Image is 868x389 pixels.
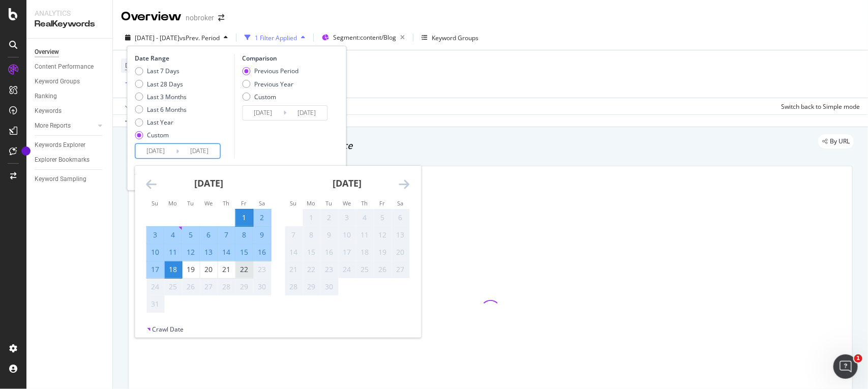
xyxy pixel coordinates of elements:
[135,93,187,101] div: Last 3 Months
[242,199,247,207] small: Fr
[35,174,86,185] div: Keyword Sampling
[135,34,179,42] span: [DATE] - [DATE]
[243,106,283,120] input: Start Date
[303,209,320,226] td: Not available. Monday, September 1, 2025
[303,278,320,295] td: Not available. Monday, September 29, 2025
[374,230,392,240] div: 12
[320,244,338,261] td: Not available. Tuesday, September 16, 2025
[303,244,320,261] td: Not available. Monday, September 15, 2025
[121,29,232,46] button: [DATE] - [DATE]vsPrev. Period
[339,230,356,240] div: 10
[164,261,182,278] td: Selected as end date. Monday, August 18, 2025
[135,131,187,139] div: Custom
[285,226,303,244] td: Not available. Sunday, September 7, 2025
[152,199,159,207] small: Su
[242,93,298,101] div: Custom
[135,105,187,114] div: Last 6 Months
[854,354,862,363] span: 1
[235,244,253,261] td: Selected. Friday, August 15, 2025
[303,226,320,244] td: Not available. Monday, September 8, 2025
[236,213,253,223] div: 1
[259,199,265,207] small: Sa
[147,131,169,139] div: Custom
[236,247,253,257] div: 15
[35,47,59,57] div: Overview
[285,264,303,275] div: 21
[242,54,331,63] div: Comparison
[818,134,854,148] div: legacy label
[362,199,368,207] small: Th
[392,209,409,226] td: Not available. Saturday, September 6, 2025
[321,282,338,292] div: 30
[242,67,298,75] div: Previous Period
[254,282,271,292] div: 30
[35,155,89,165] div: Explorer Bookmarks
[285,244,303,261] td: Not available. Sunday, September 14, 2025
[218,14,224,21] div: arrow-right-arrow-left
[343,199,351,207] small: We
[35,140,105,151] a: Keywords Explorer
[35,47,105,57] a: Overview
[374,226,392,244] td: Not available. Friday, September 12, 2025
[285,230,303,240] div: 7
[147,67,180,75] div: Last 7 Days
[164,244,182,261] td: Selected. Monday, August 11, 2025
[147,80,184,88] div: Last 28 Days
[183,282,200,292] div: 26
[147,299,164,309] div: 31
[200,261,218,278] td: Choose Wednesday, August 20, 2025 as your check-out date. It’s available.
[392,247,409,257] div: 20
[146,178,157,191] div: Move backward to switch to the previous month.
[338,209,356,226] td: Not available. Wednesday, September 3, 2025
[307,199,316,207] small: Mo
[399,178,410,191] div: Move forward to switch to the next month.
[235,261,253,278] td: Choose Friday, August 22, 2025 as your check-out date. It’s available.
[135,166,421,325] div: Calendar
[392,213,409,223] div: 6
[356,213,374,223] div: 4
[320,226,338,244] td: Not available. Tuesday, September 9, 2025
[35,76,105,87] a: Keyword Groups
[218,278,235,295] td: Not available. Thursday, August 28, 2025
[285,247,303,257] div: 14
[290,199,297,207] small: Su
[380,199,385,207] small: Fr
[35,91,105,102] a: Ranking
[147,230,164,240] div: 3
[321,230,338,240] div: 9
[254,247,271,257] div: 16
[242,80,298,88] div: Previous Year
[392,230,409,240] div: 13
[182,261,200,278] td: Choose Tuesday, August 19, 2025 as your check-out date. It’s available.
[218,264,235,275] div: 21
[285,278,303,295] td: Not available. Sunday, September 28, 2025
[303,230,320,240] div: 8
[35,155,105,165] a: Explorer Bookmarks
[147,93,187,101] div: Last 3 Months
[417,29,483,46] button: Keyword Groups
[781,102,860,111] div: Switch back to Simple mode
[165,264,182,275] div: 18
[374,261,392,278] td: Not available. Friday, September 26, 2025
[320,278,338,295] td: Not available. Tuesday, September 30, 2025
[392,264,409,275] div: 27
[218,226,235,244] td: Selected. Thursday, August 7, 2025
[35,18,104,30] div: RealKeywords
[147,247,164,257] div: 10
[121,98,151,114] button: Apply
[321,264,338,275] div: 23
[183,230,200,240] div: 5
[397,199,403,207] small: Sa
[182,226,200,244] td: Selected. Tuesday, August 5, 2025
[318,29,409,46] button: Segment:content/Blog
[200,230,218,240] div: 6
[125,61,144,70] span: Device
[146,226,164,244] td: Selected. Sunday, August 3, 2025
[285,261,303,278] td: Not available. Sunday, September 21, 2025
[35,62,94,72] div: Content Performance
[183,247,200,257] div: 12
[374,247,392,257] div: 19
[35,121,95,131] a: More Reports
[374,209,392,226] td: Not available. Friday, September 5, 2025
[392,244,409,261] td: Not available. Saturday, September 20, 2025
